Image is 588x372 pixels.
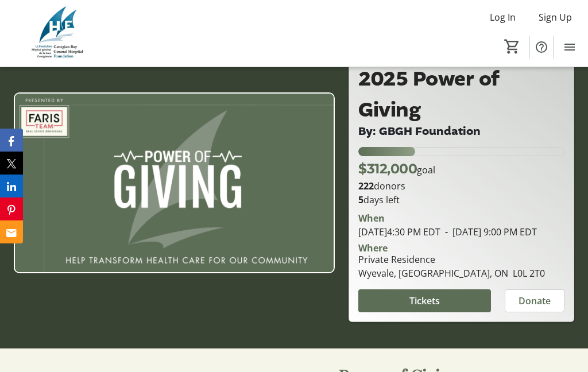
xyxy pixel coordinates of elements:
span: Sign Up [539,10,572,24]
span: Donate [519,294,551,308]
div: Where [358,243,388,253]
button: Menu [558,36,581,59]
button: Help [530,36,553,59]
button: Log In [481,8,525,26]
div: Private Residence [358,253,545,266]
p: goal [358,158,435,179]
span: By: GBGH Foundation [358,123,481,139]
img: Georgian Bay General Hospital Foundation's Logo [7,5,109,62]
span: [DATE] 9:00 PM EDT [440,226,537,238]
b: 222 [358,180,374,192]
span: - [440,226,452,238]
button: Cart [502,36,523,57]
div: Wyevale, [GEOGRAPHIC_DATA], ON L0L 2T0 [358,266,545,280]
button: Sign Up [529,8,581,26]
img: Campaign CTA Media Photo [14,92,335,273]
span: Tickets [409,294,440,308]
p: donors [358,179,564,193]
span: [DATE] 4:30 PM EDT [358,226,440,238]
button: Tickets [358,289,491,312]
div: 27.487179487179485% of fundraising goal reached [358,147,564,156]
button: Donate [505,289,564,312]
span: Log In [490,10,516,24]
span: 5 [358,193,363,206]
div: When [358,211,385,225]
p: days left [358,193,564,207]
span: $312,000 [358,160,417,177]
